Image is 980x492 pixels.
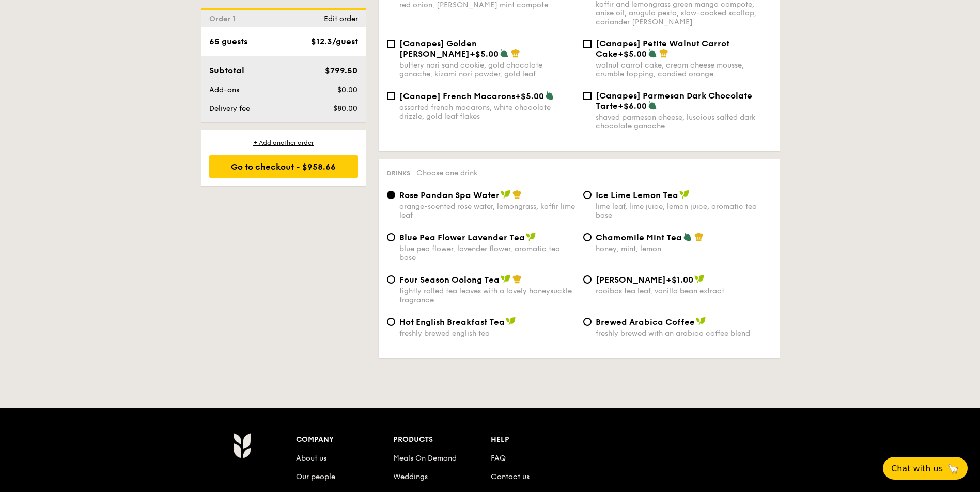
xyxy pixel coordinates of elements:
div: orange-scented rose water, lemongrass, kaffir lime leaf [399,202,575,220]
img: AYc88T3wAAAABJRU5ErkJggg== [233,433,251,458]
img: icon-vegan.f8ff3823.svg [679,190,690,199]
span: [PERSON_NAME] [596,275,666,285]
span: Ice Lime Lemon Tea [596,190,678,200]
span: Rose Pandan Spa Water [399,190,500,200]
img: icon-vegetarian.fe4039eb.svg [648,101,657,110]
input: Rose Pandan Spa Waterorange-scented rose water, lemongrass, kaffir lime leaf [387,191,395,199]
a: FAQ [491,454,506,463]
div: buttery nori sand cookie, gold chocolate ganache, kizami nori powder, gold leaf [399,61,575,78]
div: freshly brewed with an arabica coffee blend [596,329,771,338]
img: icon-vegan.f8ff3823.svg [501,190,511,199]
span: Blue Pea Flower Lavender Tea [399,233,525,242]
img: icon-chef-hat.a58ddaea.svg [694,232,704,241]
input: Brewed Arabica Coffeefreshly brewed with an arabica coffee blend [583,318,592,326]
a: About us [296,454,326,463]
span: Choose one drink [416,169,477,177]
div: Go to checkout - $958.66 [209,155,358,178]
img: icon-vegan.f8ff3823.svg [696,317,706,326]
img: icon-vegetarian.fe4039eb.svg [648,48,657,58]
img: icon-chef-hat.a58ddaea.svg [659,48,668,58]
input: Blue Pea Flower Lavender Teablue pea flower, lavender flower, aromatic tea base [387,233,395,241]
input: Hot English Breakfast Teafreshly brewed english tea [387,318,395,326]
span: $80.00 [333,104,357,113]
div: Help [491,433,588,447]
a: Weddings [393,472,428,481]
input: [Canapes] Parmesan Dark Chocolate Tarte+$6.00shaved parmesan cheese, luscious salted dark chocola... [583,92,592,100]
div: shaved parmesan cheese, luscious salted dark chocolate ganache [596,113,771,130]
span: $799.50 [325,65,357,75]
span: +$5.00 [515,91,544,101]
div: walnut carrot cake, cream cheese mousse, crumble topping, candied orange [596,61,771,78]
span: $0.00 [337,86,357,94]
span: Drinks [387,170,410,177]
input: [Canapes] Petite Walnut Carrot Cake+$5.00walnut carrot cake, cream cheese mousse, crumble topping... [583,40,592,48]
span: Delivery fee [209,104,250,113]
a: Meals On Demand [393,454,457,463]
img: icon-vegan.f8ff3823.svg [694,274,705,284]
img: icon-chef-hat.a58ddaea.svg [511,48,520,58]
input: Four Season Oolong Teatightly rolled tea leaves with a lovely honeysuckle fragrance [387,275,395,284]
a: Our people [296,472,335,481]
div: + Add another order [209,139,358,147]
span: [Canapes] Golden [PERSON_NAME] [399,39,477,59]
div: $12.3/guest [311,36,358,48]
input: [Canape] French Macarons+$5.00assorted french macarons, white chocolate drizzle, gold leaf flakes [387,92,395,100]
div: red onion, [PERSON_NAME] mint compote [399,1,575,9]
img: icon-vegetarian.fe4039eb.svg [500,48,509,58]
span: Chat with us [891,464,943,473]
span: Add-ons [209,86,239,94]
span: +$5.00 [618,49,647,59]
span: +$1.00 [666,275,693,285]
img: icon-vegan.f8ff3823.svg [501,274,511,284]
span: 🦙 [947,463,959,474]
div: Products [393,433,491,447]
span: Four Season Oolong Tea [399,275,500,285]
span: Chamomile Mint Tea [596,233,682,242]
img: icon-vegan.f8ff3823.svg [526,232,536,241]
div: tightly rolled tea leaves with a lovely honeysuckle fragrance [399,287,575,304]
span: [Canape] French Macarons [399,91,515,101]
div: blue pea flower, lavender flower, aromatic tea base [399,244,575,262]
div: freshly brewed english tea [399,329,575,338]
span: +$5.00 [470,49,499,59]
img: icon-chef-hat.a58ddaea.svg [512,190,522,199]
div: lime leaf, lime juice, lemon juice, aromatic tea base [596,202,771,220]
input: Ice Lime Lemon Tealime leaf, lime juice, lemon juice, aromatic tea base [583,191,592,199]
input: Chamomile Mint Teahoney, mint, lemon [583,233,592,241]
span: Subtotal [209,65,244,75]
div: honey, mint, lemon [596,244,771,253]
img: icon-vegetarian.fe4039eb.svg [545,91,554,100]
div: Company [296,433,394,447]
img: icon-vegetarian.fe4039eb.svg [683,232,692,241]
div: assorted french macarons, white chocolate drizzle, gold leaf flakes [399,103,575,121]
button: Chat with us🦙 [883,457,968,480]
span: [Canapes] Parmesan Dark Chocolate Tarte [596,91,752,111]
img: icon-vegan.f8ff3823.svg [506,317,516,326]
a: Contact us [491,472,530,481]
input: [PERSON_NAME]+$1.00rooibos tea leaf, vanilla bean extract [583,275,592,284]
div: 65 guests [209,36,247,48]
input: [Canapes] Golden [PERSON_NAME]+$5.00buttery nori sand cookie, gold chocolate ganache, kizami nori... [387,40,395,48]
div: rooibos tea leaf, vanilla bean extract [596,287,771,296]
span: Order 1 [209,14,240,23]
span: +$6.00 [618,101,647,111]
span: Edit order [324,14,358,23]
img: icon-chef-hat.a58ddaea.svg [512,274,522,284]
span: Hot English Breakfast Tea [399,317,505,327]
span: Brewed Arabica Coffee [596,317,695,327]
span: [Canapes] Petite Walnut Carrot Cake [596,39,729,59]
